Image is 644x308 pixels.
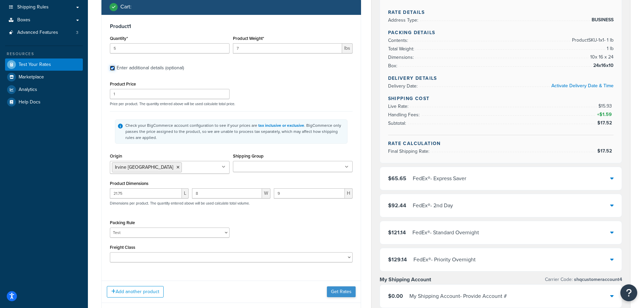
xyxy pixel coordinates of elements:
a: Test Your Rates [5,58,83,71]
label: Packing Rule [110,220,135,225]
span: $0.00 [388,292,403,300]
span: Shipping Rules [17,4,49,10]
span: Advanced Features [17,30,58,35]
div: FedEx® - 2nd Day [413,201,453,210]
span: $1.59 [599,111,614,118]
button: Open Resource Center [620,284,637,301]
a: Advanced Features3 [5,26,83,39]
span: shqcustomeraccount4 [573,276,622,283]
a: Analytics [5,84,83,96]
span: Irvine [GEOGRAPHIC_DATA] [115,164,173,171]
div: Resources [5,51,83,57]
a: Help Docs [5,96,83,108]
label: Product Price [110,81,136,87]
span: $92.44 [388,202,406,209]
label: Product Dimensions [110,181,148,186]
div: My Shipping Account - Provide Account # [409,291,507,301]
span: $121.14 [388,229,406,236]
span: $65.65 [388,174,406,182]
span: Total Weight: [388,45,416,52]
span: $15.93 [598,102,614,110]
input: 0 [110,43,230,53]
span: 3 [76,30,78,35]
button: Get Rates [327,286,356,297]
p: Dimensions per product. The quantity entered above will be used calculate total volume. [108,201,250,206]
span: Address Type: [388,17,420,24]
span: Test Your Rates [19,62,51,68]
a: Shipping Rules [5,1,83,14]
span: Final Shipping Rate: [388,148,431,155]
h4: Packing Details [388,29,614,36]
span: Contents: [388,37,410,44]
label: Shipping Group [233,153,264,159]
h4: Rate Details [388,9,614,16]
span: BUSINESS [590,16,614,24]
a: Marketplace [5,71,83,83]
h4: Shipping Cost [388,95,614,102]
div: Check your BigCommerce account configuration to see if your prices are . BigCommerce only passes ... [125,122,344,141]
h4: Rate Calculation [388,140,614,147]
span: L [182,188,189,198]
p: Carrier Code: [545,275,622,284]
div: FedEx® - Express Saver [413,174,466,183]
span: Handling Fees: [388,111,421,118]
input: Enter additional details (optional) [110,66,115,71]
span: Boxes [17,17,30,23]
span: Analytics [19,87,37,93]
span: Help Docs [19,99,41,105]
span: Dimensions: [388,54,415,61]
li: Advanced Features [5,26,83,39]
a: Activate Delivery Date & Time [551,82,614,89]
span: Marketplace [19,74,44,80]
span: + [596,111,614,119]
span: $17.52 [597,147,614,155]
span: 10 x 16 x 24 [589,53,614,61]
span: W [262,188,270,198]
label: Freight Class [110,245,135,250]
div: FedEx® - Priority Overnight [413,255,476,264]
span: Delivery Date: [388,82,419,90]
span: Live Rate: [388,103,410,110]
span: Box: [388,62,399,69]
h2: Cart : [120,4,132,10]
label: Quantity* [110,36,128,41]
a: Boxes [5,14,83,26]
p: Price per product. The quantity entered above will be used calculate total price. [108,101,354,106]
span: Product SKU-1 x 1 - 1 lb [570,36,614,44]
h3: My Shipping Account [380,276,431,283]
h3: Product 1 [110,23,353,30]
button: Add another product [107,286,164,298]
span: lbs [342,43,353,53]
span: 1 lb [605,45,614,53]
h4: Delivery Details [388,75,614,82]
span: $129.14 [388,256,407,263]
label: Origin [110,153,122,159]
a: tax inclusive or exclusive [258,122,304,128]
span: Subtotal: [388,120,408,127]
div: FedEx® - Standard Overnight [412,228,479,237]
div: Enter additional details (optional) [117,63,184,73]
span: H [345,188,353,198]
label: Product Weight* [233,36,264,41]
input: 0.00 [233,43,342,53]
span: $17.52 [597,119,614,126]
span: 24x16x10 [592,62,614,70]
